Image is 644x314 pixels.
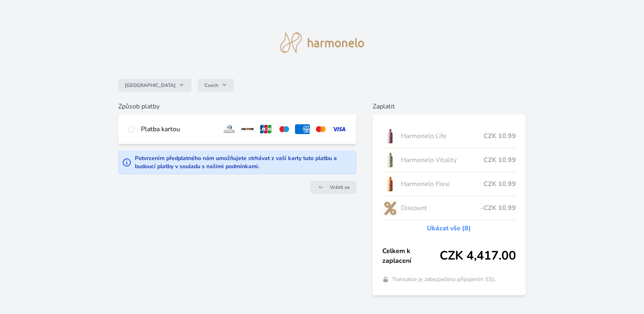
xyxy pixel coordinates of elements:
[240,124,255,134] img: discover.svg
[118,79,191,92] button: [GEOGRAPHIC_DATA]
[330,184,350,191] span: Vrátit se
[440,249,516,263] span: CZK 4,417.00
[141,124,216,134] div: Platba kartou
[295,124,310,134] img: amex.svg
[382,174,398,194] img: CLEAN_FLEXI_se_stinem_x-hi_(1)-lo.jpg
[392,275,496,284] span: Transakce je zabezpečena připojením SSL
[401,155,484,165] span: Harmonelo Vitality
[204,82,218,89] span: Czech
[484,179,516,189] span: CZK 10.99
[427,223,471,233] a: Ukázat vše (8)
[118,102,356,111] h6: Způsob platby
[313,124,328,134] img: mc.svg
[382,150,398,170] img: CLEAN_VITALITY_se_stinem_x-lo.jpg
[277,124,292,134] img: maestro.svg
[382,126,398,146] img: CLEAN_LIFE_se_stinem_x-lo.jpg
[280,32,364,53] img: logo.svg
[373,102,526,111] h6: Zaplatit
[401,203,481,213] span: Discount
[310,181,356,194] a: Vrátit se
[481,203,516,213] span: -CZK 10.99
[258,124,273,134] img: jcb.svg
[382,198,398,218] img: discount-lo.png
[484,155,516,165] span: CZK 10.99
[135,154,353,171] div: Potvrzením předplatného nám umožňujete strhávat z vaší karty tuto platbu a budoucí platby v soula...
[382,246,440,266] span: Celkem k zaplacení
[125,82,176,89] span: [GEOGRAPHIC_DATA]
[401,131,484,141] span: Harmonelo Life
[332,124,347,134] img: visa.svg
[222,124,237,134] img: diners.svg
[198,79,234,92] button: Czech
[401,179,484,189] span: Harmonelo Flexi
[484,131,516,141] span: CZK 10.99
